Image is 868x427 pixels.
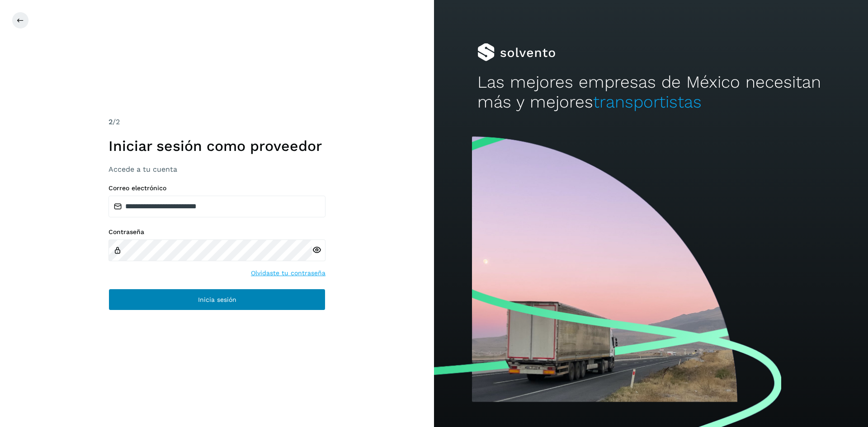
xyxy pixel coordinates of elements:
span: 2 [108,117,113,126]
a: Olvidaste tu contraseña [251,268,325,278]
h3: Accede a tu cuenta [108,165,325,174]
h2: Las mejores empresas de México necesitan más y mejores [477,72,825,113]
button: Inicia sesión [108,289,325,310]
label: Correo electrónico [108,184,325,192]
span: Inicia sesión [198,296,236,303]
div: /2 [108,117,325,127]
h1: Iniciar sesión como proveedor [108,137,325,155]
span: transportistas [593,92,702,112]
label: Contraseña [108,228,325,236]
